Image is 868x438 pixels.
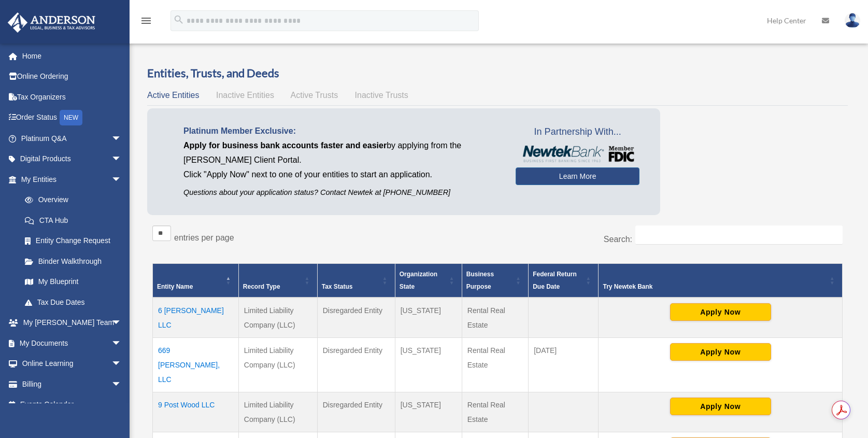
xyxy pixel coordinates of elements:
[400,271,437,290] span: Organization State
[157,283,193,290] span: Entity Name
[111,149,132,170] span: arrow_drop_down
[15,251,132,272] a: Binder Walkthrough
[395,264,462,298] th: Organization State: Activate to sort
[238,338,317,392] td: Limited Liability Company (LLC)
[670,343,771,361] button: Apply Now
[238,298,317,338] td: Limited Liability Company (LLC)
[173,14,184,25] i: search
[15,210,132,231] a: CTA Hub
[395,298,462,338] td: [US_STATE]
[183,141,387,150] span: Apply for business bank accounts faster and easier
[322,283,353,290] span: Tax Status
[7,128,137,149] a: Platinum Q&Aarrow_drop_down
[111,354,132,375] span: arrow_drop_down
[516,124,639,140] span: In Partnership With...
[604,235,632,244] label: Search:
[7,107,137,129] a: Order StatusNEW
[317,298,395,338] td: Disregarded Entity
[140,15,152,27] i: menu
[216,91,274,100] span: Inactive Entities
[603,280,827,293] div: Try Newtek Bank
[60,110,82,125] div: NEW
[111,313,132,334] span: arrow_drop_down
[15,231,132,251] a: Entity Change Request
[174,233,234,242] label: entries per page
[147,65,848,81] h3: Entities, Trusts, and Deeds
[462,298,528,338] td: Rental Real Estate
[599,264,843,298] th: Try Newtek Bank : Activate to sort
[317,338,395,392] td: Disregarded Entity
[7,66,137,87] a: Online Ordering
[355,91,408,100] span: Inactive Trusts
[153,338,239,392] td: 669 [PERSON_NAME], LLC
[153,392,239,432] td: 9 Post Wood LLC
[183,138,500,167] p: by applying from the [PERSON_NAME] Client Portal.
[529,264,599,298] th: Federal Return Due Date: Activate to sort
[7,46,137,66] a: Home
[15,190,127,210] a: Overview
[15,272,132,292] a: My Blueprint
[7,394,137,415] a: Events Calendar
[243,283,280,290] span: Record Type
[111,374,132,395] span: arrow_drop_down
[516,167,639,185] a: Learn More
[183,167,500,182] p: Click "Apply Now" next to one of your entities to start an application.
[521,146,634,162] img: NewtekBankLogoSM.png
[317,264,395,298] th: Tax Status: Activate to sort
[845,13,860,28] img: User Pic
[111,128,132,149] span: arrow_drop_down
[670,398,771,415] button: Apply Now
[462,338,528,392] td: Rental Real Estate
[7,169,132,190] a: My Entitiesarrow_drop_down
[5,12,98,33] img: Anderson Advisors Platinum Portal
[147,91,199,100] span: Active Entities
[7,333,137,354] a: My Documentsarrow_drop_down
[7,313,137,333] a: My [PERSON_NAME] Teamarrow_drop_down
[395,392,462,432] td: [US_STATE]
[15,292,132,313] a: Tax Due Dates
[7,149,137,169] a: Digital Productsarrow_drop_down
[111,333,132,354] span: arrow_drop_down
[7,374,137,394] a: Billingarrow_drop_down
[466,271,494,290] span: Business Purpose
[291,91,338,100] span: Active Trusts
[670,303,771,321] button: Apply Now
[153,264,239,298] th: Entity Name: Activate to invert sorting
[7,354,137,374] a: Online Learningarrow_drop_down
[183,186,500,199] p: Questions about your application status? Contact Newtek at [PHONE_NUMBER]
[529,338,599,392] td: [DATE]
[183,124,500,138] p: Platinum Member Exclusive:
[7,87,137,107] a: Tax Organizers
[140,18,152,27] a: menu
[317,392,395,432] td: Disregarded Entity
[533,271,577,290] span: Federal Return Due Date
[153,298,239,338] td: 6 [PERSON_NAME] LLC
[462,392,528,432] td: Rental Real Estate
[111,169,132,190] span: arrow_drop_down
[238,264,317,298] th: Record Type: Activate to sort
[462,264,528,298] th: Business Purpose: Activate to sort
[238,392,317,432] td: Limited Liability Company (LLC)
[395,338,462,392] td: [US_STATE]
